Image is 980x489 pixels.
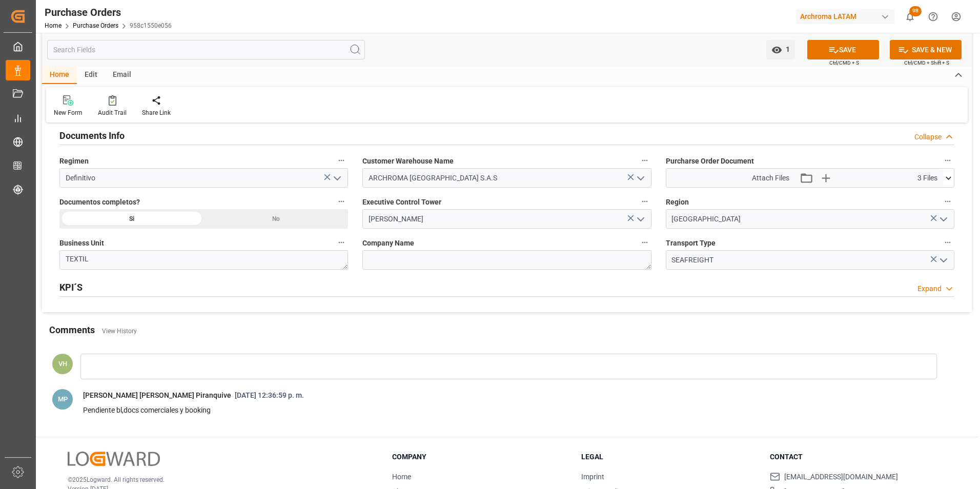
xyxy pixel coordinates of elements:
span: Attach Files [752,173,789,184]
a: View History [102,328,137,335]
div: Si [59,209,204,229]
span: 1 [782,45,790,53]
span: Ctrl/CMD + S [829,59,859,67]
button: open menu [935,252,950,268]
span: Customer Warehouse Name [362,156,454,167]
a: Imprint [581,473,604,481]
div: Email [105,67,139,84]
button: open menu [766,40,795,59]
a: Purchase Orders [73,22,118,29]
img: Logward Logo [68,452,160,466]
div: Share Link [142,108,171,117]
button: Company Name [638,236,651,249]
button: Executive Control Tower [638,195,651,208]
input: Search Fields [47,40,365,59]
span: VH [58,360,67,368]
button: Archroma LATAM [796,7,899,26]
div: Home [42,67,77,84]
button: Purcharse Order Document [941,154,954,167]
div: Collapse [914,132,942,142]
button: SAVE [807,40,879,59]
span: Regimen [59,156,89,167]
h2: Comments [49,323,95,337]
button: open menu [935,211,950,227]
span: [EMAIL_ADDRESS][DOMAIN_NAME] [784,472,898,482]
div: New Form [54,108,83,117]
div: Archroma LATAM [796,9,894,24]
button: Regimen [335,154,348,167]
button: Documentos completos? [335,195,348,208]
span: 98 [909,6,922,16]
span: Purcharse Order Document [666,156,754,167]
span: MP [58,395,68,403]
h3: Company [392,452,568,462]
span: [DATE] 12:36:59 p. m. [231,391,308,399]
button: SAVE & NEW [890,40,962,59]
h3: Contact [770,452,946,462]
h2: Documents Info [59,129,125,142]
p: Pendiente bl,docs comerciales y booking [83,404,918,417]
span: [PERSON_NAME] [PERSON_NAME] Piranquive [83,391,231,399]
button: Help Center [922,5,945,28]
div: Purchase Orders [45,5,172,20]
button: Customer Warehouse Name [638,154,651,167]
div: Audit Trail [98,108,127,117]
h3: Legal [581,452,758,462]
button: open menu [632,170,647,186]
span: Company Name [362,238,414,249]
button: open menu [632,211,647,227]
span: Ctrl/CMD + Shift + S [904,59,949,67]
button: open menu [329,170,344,186]
div: Edit [77,67,105,84]
input: enter warehouse [362,168,651,188]
span: Executive Control Tower [362,197,441,208]
textarea: TEXTIL [59,250,348,270]
button: Region [941,195,954,208]
span: 3 Files [917,173,937,184]
a: Home [392,473,411,481]
a: Home [45,22,62,29]
h2: KPI´S [59,280,83,294]
span: Business Unit [59,238,104,249]
div: No [204,209,349,229]
button: show 98 new notifications [899,5,922,28]
span: Documentos completos? [59,197,140,208]
span: Region [666,197,689,208]
span: Transport Type [666,238,716,249]
p: © 2025 Logward. All rights reserved. [68,475,366,484]
div: Expand [917,283,942,294]
button: Business Unit [335,236,348,249]
button: Transport Type [941,236,954,249]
